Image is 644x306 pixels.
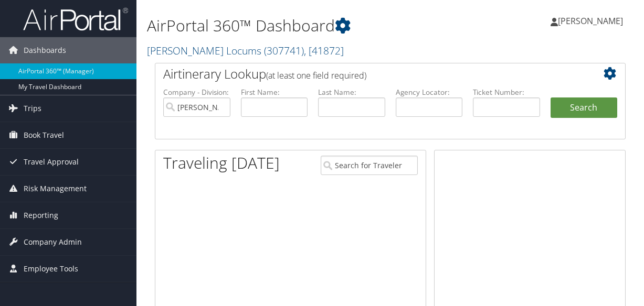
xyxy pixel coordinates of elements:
[24,95,41,122] span: Trips
[163,87,230,97] label: Company - Division:
[24,37,66,63] span: Dashboards
[147,43,344,58] a: [PERSON_NAME] Locums
[551,97,618,118] button: Search
[163,152,280,174] h1: Traveling [DATE]
[24,256,78,282] span: Employee Tools
[23,7,128,31] img: airportal-logo.png
[24,176,87,202] span: Risk Management
[241,87,308,97] label: First Name:
[396,87,463,97] label: Agency Locator:
[264,43,304,58] span: ( 307741 )
[24,202,58,228] span: Reporting
[24,122,64,148] span: Book Travel
[551,5,634,37] a: [PERSON_NAME]
[558,15,623,27] span: [PERSON_NAME]
[163,65,578,83] h2: Airtinerary Lookup
[304,43,344,58] span: , [ 41872 ]
[473,87,540,97] label: Ticket Number:
[318,87,385,97] label: Last Name:
[24,229,82,255] span: Company Admin
[266,70,366,81] span: (at least one field required)
[321,156,418,175] input: Search for Traveler
[147,15,471,37] h1: AirPortal 360™ Dashboard
[24,149,79,175] span: Travel Approval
